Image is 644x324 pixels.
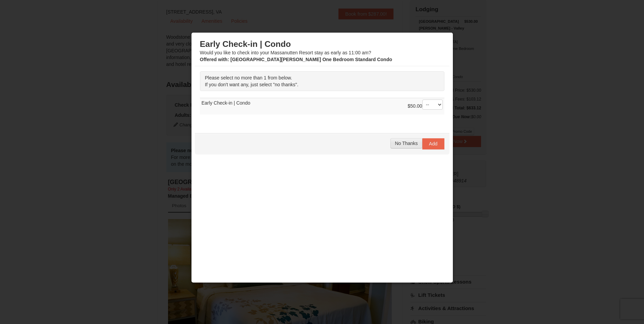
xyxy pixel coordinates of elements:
span: If you don't want any, just select "no thanks". [205,82,298,87]
div: Would you like to check into your Massanutten Resort stay as early as 11:00 am? [200,39,444,63]
span: No Thanks [395,141,418,146]
button: No Thanks [390,138,422,148]
strong: : [GEOGRAPHIC_DATA][PERSON_NAME] One Bedroom Standard Condo [200,57,392,62]
h3: Early Check-in | Condo [200,39,444,49]
span: Add [429,141,438,146]
td: Early Check-in | Condo [200,98,444,115]
div: $50.00 [408,100,443,113]
span: Please select no more than 1 from below. [205,75,292,80]
span: Offered with [200,57,228,62]
button: Add [422,138,444,149]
